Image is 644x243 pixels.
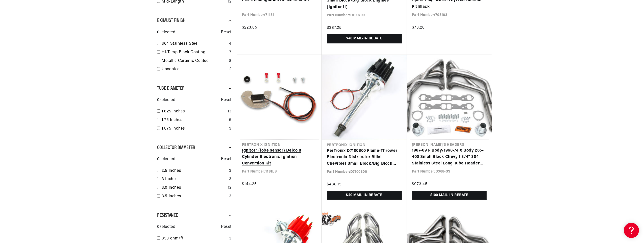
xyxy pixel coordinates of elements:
[229,235,232,242] div: 3
[162,126,227,132] a: 1.875 Inches
[162,49,227,56] a: Hi-Temp Black Coating
[229,126,232,132] div: 3
[157,156,175,163] span: 0 selected
[229,193,232,200] div: 3
[229,66,232,73] div: 2
[157,213,178,218] span: Resistance
[162,185,226,191] a: 3.0 Inches
[229,176,232,183] div: 3
[157,145,195,150] span: Collector Diameter
[162,176,227,183] a: 3 Inches
[221,156,232,163] span: Reset
[157,86,185,91] span: Tube Diameter
[228,108,232,115] div: 13
[228,185,232,191] div: 12
[229,41,232,47] div: 4
[221,97,232,104] span: Reset
[221,29,232,36] span: Reset
[162,66,227,73] a: Uncoated
[162,58,227,64] a: Metallic Ceramic Coated
[242,148,317,167] a: Ignitor® (lobe sensor) Delco 8 Cylinder Electronic Ignition Conversion Kit
[229,58,232,64] div: 8
[157,224,175,230] span: 0 selected
[162,193,227,200] a: 3.5 Inches
[221,224,232,230] span: Reset
[157,18,185,23] span: Exhaust Finish
[157,29,175,36] span: 0 selected
[229,49,232,56] div: 7
[157,97,175,104] span: 0 selected
[162,117,227,124] a: 1.75 Inches
[327,148,402,167] a: PerTronix D7100800 Flame-Thrower Electronic Distributor Billet Chevrolet Small Block/Big Block wi...
[162,235,227,242] a: 350 ohm/ft
[162,108,226,115] a: 1.625 Inches
[229,168,232,174] div: 3
[412,148,487,167] a: 1967-69 F Body/1968-74 X Body 265-400 Small Block Chevy 1 3/4" 304 Stainless Steel Long Tube Head...
[229,117,232,124] div: 5
[162,168,227,174] a: 2.5 Inches
[162,41,227,47] a: 304 Stainless Steel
